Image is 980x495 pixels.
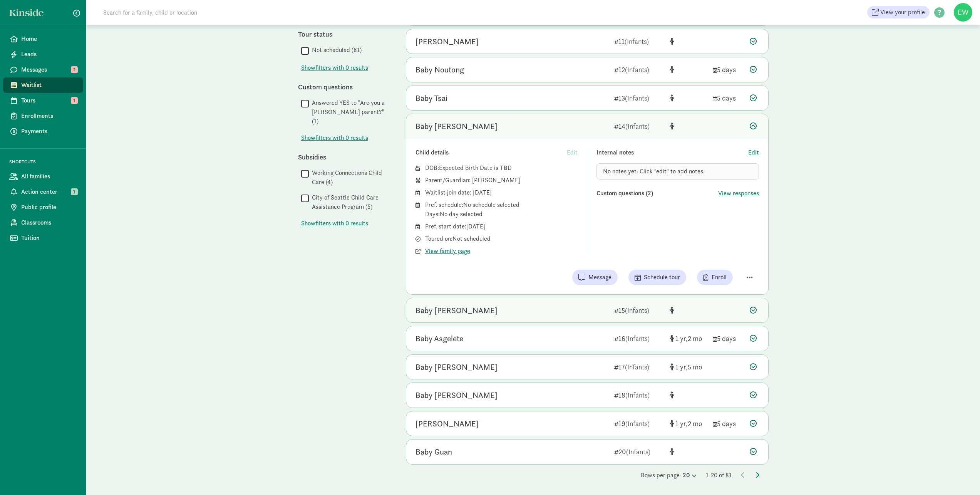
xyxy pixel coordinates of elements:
[3,108,83,124] a: Enrollments
[614,362,663,372] div: 17
[880,8,925,17] span: View your profile
[21,111,77,121] span: Enrollments
[3,124,83,139] a: Payments
[309,45,362,55] label: Not scheduled (81)
[614,93,663,103] div: 13
[670,64,707,75] div: [object Object]
[644,273,680,282] span: Schedule tour
[867,6,930,18] a: View your profile
[415,148,567,157] div: Child details
[625,306,649,315] span: (Infants)
[21,203,77,212] span: Public profile
[415,92,447,104] div: Baby Tsai
[683,471,697,480] div: 20
[675,362,688,371] span: 1
[713,418,744,429] div: 5 days
[3,184,83,200] a: Action center 1
[614,305,663,315] div: 15
[670,390,707,400] div: [object Object]
[21,65,77,74] span: Messages
[406,471,769,480] div: Rows per page 1-20 of 81
[670,333,707,344] div: [object Object]
[415,332,463,345] div: Baby Asgelete
[301,63,368,72] button: Showfilters with 0 results
[614,64,663,75] div: 12
[748,148,759,157] button: Edit
[3,215,83,230] a: Classrooms
[425,222,578,231] div: Pref. start date: [DATE]
[3,93,83,108] a: Tours 1
[425,200,578,219] div: Pref. schedule: No schedule selected Days: No day selected
[670,93,707,103] div: [object Object]
[99,5,315,20] input: Search for a family, child or location
[3,77,83,93] a: Waitlist
[425,247,470,256] button: View family page
[21,233,77,243] span: Tuition
[625,419,650,428] span: (Infants)
[425,234,578,243] div: Toured on: Not scheduled
[697,270,733,285] button: Enroll
[670,446,707,457] div: [object Object]
[298,152,390,162] div: Subsidies
[71,66,78,73] span: 2
[688,334,702,343] span: 2
[425,163,578,173] div: DOB:
[71,97,78,104] span: 1
[3,200,83,215] a: Public profile
[688,362,702,371] span: 5
[301,133,368,143] button: Showfilters with 0 results
[301,133,368,143] span: Show filters with 0 results
[301,219,368,228] span: Show filters with 0 results
[309,98,390,126] label: Answered YES to "Are you a [PERSON_NAME] parent?" (1)
[713,333,744,344] div: 5 days
[614,333,663,344] div: 16
[298,82,390,92] div: Custom questions
[21,96,77,105] span: Tours
[567,148,578,157] span: Edit
[298,29,390,39] div: Tour status
[675,419,688,428] span: 1
[415,389,498,401] div: Baby Burge
[713,64,744,75] div: 5 days
[301,63,368,72] span: Show filters with 0 results
[21,50,77,59] span: Leads
[603,167,705,175] span: No notes yet. Click "edit" to add notes.
[3,169,83,184] a: All families
[415,64,464,76] div: Baby Noutong
[3,47,83,62] a: Leads
[415,120,498,133] div: Baby Yamane
[425,176,578,185] div: Parent/Guardian: [PERSON_NAME]
[21,127,77,136] span: Payments
[718,189,759,198] button: View responses
[625,391,650,399] span: (Infants)
[625,65,649,74] span: (Infants)
[3,31,83,47] a: Home
[415,35,479,48] div: Baby Bailey
[301,219,368,228] button: Showfilters with 0 results
[670,418,707,429] div: [object Object]
[625,94,649,102] span: (Infants)
[21,187,77,196] span: Action center
[712,273,727,282] span: Enroll
[71,188,78,195] span: 1
[21,34,77,44] span: Home
[625,122,650,131] span: (Infants)
[309,193,390,211] label: City of Seattle Child Care Assistance Program (5)
[628,270,686,285] button: Schedule tour
[670,362,707,372] div: [object Object]
[688,419,702,428] span: 2
[439,164,512,172] span: Expected Birth Date is TBD
[625,362,649,371] span: (Infants)
[3,62,83,77] a: Messages 2
[572,270,618,285] button: Message
[670,36,707,47] div: [object Object]
[596,148,748,157] div: Internal notes
[415,361,498,373] div: Baby Servin
[309,168,390,187] label: Working Connections Child Care (4)
[941,458,980,495] iframe: Chat Widget
[415,418,479,430] div: Poppy Thaddeus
